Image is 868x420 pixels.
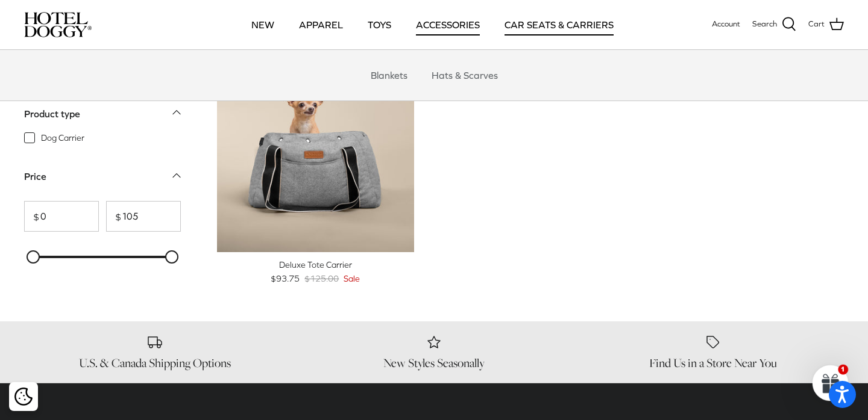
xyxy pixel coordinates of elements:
a: APPAREL [288,4,354,45]
button: Cookie policy [13,386,34,407]
div: Price [24,168,46,184]
a: Price [24,167,181,194]
img: hoteldoggycom [24,12,92,37]
a: ACCESSORIES [405,4,491,45]
input: To [106,201,181,232]
span: $93.75 [271,272,300,285]
div: Primary navigation [179,4,685,45]
a: Cart [808,17,844,32]
a: Deluxe Tote Carrier [217,56,414,253]
span: Account [712,19,740,28]
span: $125.00 [304,272,339,285]
input: From [24,201,99,232]
a: Deluxe Tote Carrier $93.75 $125.00 Sale [217,258,414,285]
a: Account [712,18,740,31]
span: Cart [808,18,825,31]
h6: U.S. & Canada Shipping Options [24,356,285,371]
span: $ [25,212,39,221]
div: Product type [24,106,80,122]
a: U.S. & Canada Shipping Options [24,333,285,371]
h6: Find Us in a Store Near You [583,356,844,371]
span: Dog Carrier [41,132,84,144]
a: Blankets [360,57,418,93]
div: Cookie policy [9,382,38,411]
a: Find Us in a Store Near You [583,333,844,371]
span: Search [752,18,777,31]
a: Product type [24,104,181,131]
div: Deluxe Tote Carrier [217,258,414,271]
img: Cookie policy [14,388,33,406]
span: Sale [344,272,360,285]
a: NEW [241,4,285,45]
span: $ [107,212,121,221]
a: Search [752,17,796,32]
a: TOYS [357,4,402,45]
a: CAR SEATS & CARRIERS [494,4,624,45]
a: Hats & Scarves [421,57,509,93]
h6: New Styles Seasonally [303,356,564,371]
